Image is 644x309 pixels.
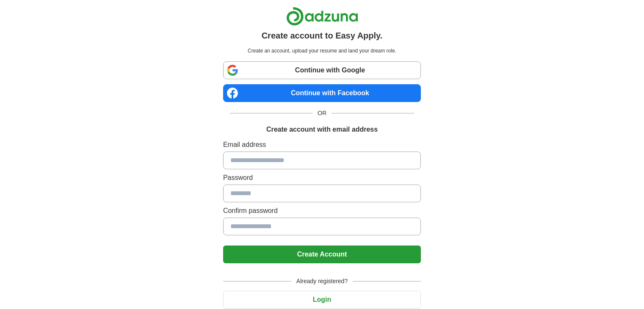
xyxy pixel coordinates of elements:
img: Adzuna logo [286,7,358,26]
label: Confirm password [223,206,421,216]
a: Continue with Facebook [223,84,421,102]
a: Continue with Google [223,61,421,79]
h1: Create account with email address [266,124,378,135]
label: Password [223,173,421,183]
span: OR [312,109,332,118]
span: Already registered? [291,277,353,286]
button: Login [223,291,421,309]
h1: Create account to Easy Apply. [262,29,383,42]
label: Email address [223,140,421,150]
p: Create an account, upload your resume and land your dream role. [225,47,419,55]
a: Login [223,296,421,303]
button: Create Account [223,246,421,263]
